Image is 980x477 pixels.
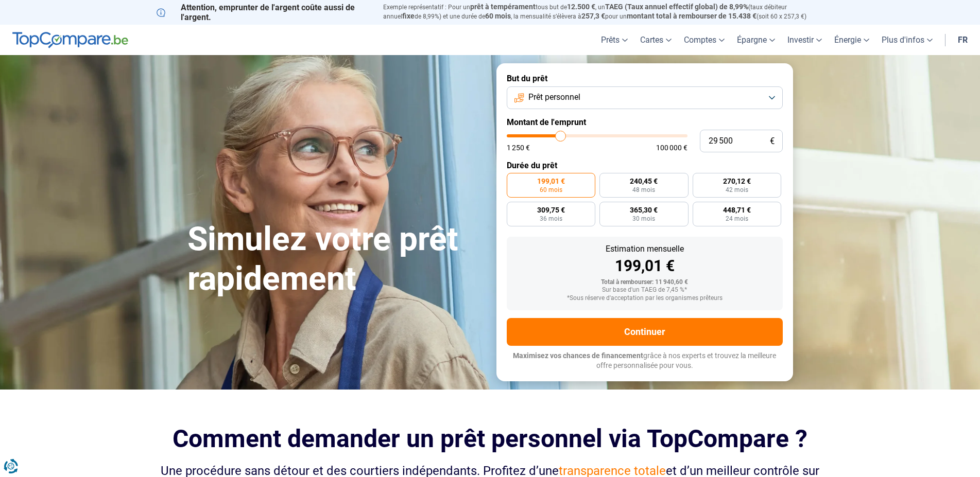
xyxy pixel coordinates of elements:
[507,74,783,83] label: But du prêt
[678,25,731,55] a: Comptes
[630,178,658,185] span: 240,45 €
[383,3,824,21] p: Exemple représentatif : Pour un tous but de , un (taux débiteur annuel de 8,99%) et une durée de ...
[770,137,775,146] span: €
[515,279,775,286] div: Total à rembourser: 11 940,60 €
[402,12,415,20] span: fixe
[723,178,751,185] span: 270,12 €
[632,216,655,222] span: 30 mois
[726,187,748,193] span: 42 mois
[537,206,565,214] span: 309,75 €
[187,220,484,299] h1: Simulez votre prêt rapidement
[515,295,775,302] div: *Sous réserve d'acceptation par les organismes prêteurs
[632,187,655,193] span: 48 mois
[567,3,595,11] span: 12.500 €
[507,117,783,127] label: Montant de l'emprunt
[507,351,783,371] p: grâce à nos experts et trouvez la meilleure offre personnalisée pour vous.
[507,318,783,346] button: Continuer
[513,351,643,360] span: Maximisez vos chances de financement
[634,25,678,55] a: Cartes
[781,25,828,55] a: Investir
[595,25,634,55] a: Prêts
[581,12,605,20] span: 257,3 €
[627,12,757,20] span: montant total à rembourser de 15.438 €
[540,216,562,222] span: 36 mois
[507,144,530,151] span: 1 250 €
[952,25,974,55] a: fr
[528,92,580,103] span: Prêt personnel
[157,3,371,22] p: Attention, emprunter de l'argent coûte aussi de l'argent.
[723,206,751,214] span: 448,71 €
[515,287,775,294] div: Sur base d'un TAEG de 7,45 %*
[515,258,775,274] div: 199,01 €
[470,3,536,11] span: prêt à tempérament
[515,245,775,253] div: Estimation mensuelle
[828,25,875,55] a: Énergie
[507,86,783,109] button: Prêt personnel
[12,32,128,48] img: TopCompare
[507,161,783,170] label: Durée du prêt
[540,187,562,193] span: 60 mois
[726,216,748,222] span: 24 mois
[731,25,781,55] a: Épargne
[157,425,824,453] h2: Comment demander un prêt personnel via TopCompare ?
[605,3,748,11] span: TAEG (Taux annuel effectif global) de 8,99%
[537,178,565,185] span: 199,01 €
[875,25,939,55] a: Plus d'infos
[485,12,511,20] span: 60 mois
[656,144,687,151] span: 100 000 €
[630,206,658,214] span: 365,30 €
